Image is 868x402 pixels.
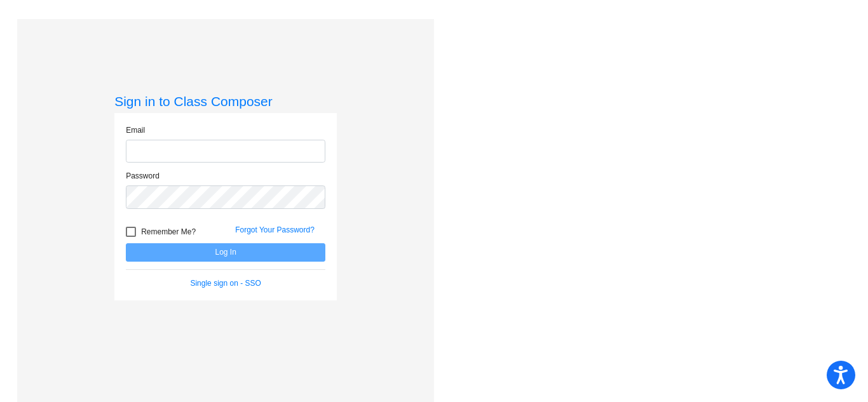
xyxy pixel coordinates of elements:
a: Single sign on - SSO [190,279,261,288]
label: Password [126,170,159,182]
a: Forgot Your Password? [235,225,315,234]
span: Remember Me? [141,224,196,239]
h3: Sign in to Class Composer [114,93,337,109]
label: Email [126,124,145,136]
button: Log In [126,243,325,262]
